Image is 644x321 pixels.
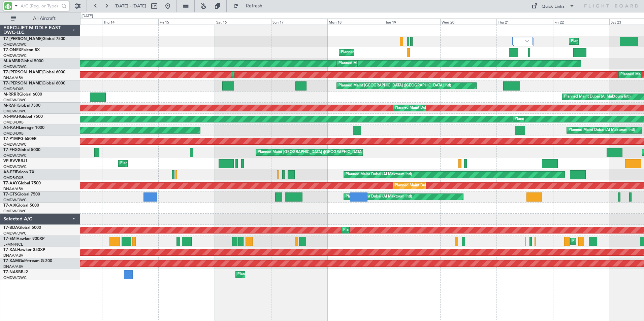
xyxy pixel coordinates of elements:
[3,115,20,119] span: A6-MAH
[564,92,631,102] div: Planned Maint Dubai (Al Maktoum Intl)
[3,170,16,174] span: A6-EFI
[3,59,43,63] a: M-AMBRGlobal 5000
[102,19,158,25] div: Thu 14
[3,204,16,208] span: T7-AIX
[234,70,300,80] div: Planned Maint Dubai (Al Maktoum Intl)
[395,103,461,113] div: Planned Maint Dubai (Al Maktoum Intl)
[18,16,71,21] span: All Aircraft
[240,4,268,8] span: Refresh
[3,120,24,125] a: OMDB/DXB
[3,226,18,230] span: T7-BDA
[569,125,635,135] div: Planned Maint Dubai (Al Maktoum Intl)
[343,225,410,235] div: Planned Maint Dubai (Al Maktoum Intl)
[341,47,396,58] div: Planned Maint Geneva (Cointrin)
[3,231,27,236] a: OMDW/DWC
[3,204,39,208] a: T7-AIXGlobal 5000
[525,40,529,42] img: arrow-gray.svg
[3,37,65,41] a: T7-[PERSON_NAME]Global 7500
[3,70,42,74] span: T7-[PERSON_NAME]
[3,237,44,241] a: T7-EMIHawker 900XP
[395,181,461,191] div: Planned Maint Dubai (Al Maktoum Intl)
[3,137,20,141] span: T7-P1MP
[120,158,187,169] div: Planned Maint Dubai (Al Maktoum Intl)
[3,264,23,269] a: DNAA/ABV
[3,104,40,108] a: M-RAFIGlobal 7500
[3,115,43,119] a: A6-MAHGlobal 7500
[3,126,19,130] span: A6-KAH
[3,53,27,58] a: OMDW/DWC
[3,93,19,97] span: M-RRRR
[528,1,578,11] button: Quick Links
[3,93,42,97] a: M-RRRRGlobal 6000
[3,42,27,47] a: OMDW/DWC
[3,48,21,52] span: T7-ONEX
[3,181,18,185] span: T7-AAY
[82,13,93,19] div: [DATE]
[3,181,41,185] a: T7-AAYGlobal 7500
[115,3,146,9] span: [DATE] - [DATE]
[3,148,18,152] span: T7-FHX
[572,236,629,246] div: Planned Maint [PERSON_NAME]
[3,192,40,197] a: T7-GTSGlobal 7500
[384,19,440,25] div: Tue 19
[346,192,412,202] div: Planned Maint Dubai (Al Maktoum Intl)
[3,159,18,163] span: VP-BVV
[339,59,405,69] div: Planned Maint Dubai (Al Maktoum Intl)
[553,19,609,25] div: Fri 22
[3,86,24,92] a: OMDB/DXB
[327,19,384,25] div: Mon 18
[237,270,313,280] div: Planned Maint Abuja ([PERSON_NAME] Intl)
[3,275,27,280] a: OMDW/DWC
[3,81,42,85] span: T7-[PERSON_NAME]
[3,175,24,180] a: OMDB/DXB
[3,270,18,274] span: T7-NAS
[3,253,23,258] a: DNAA/ABV
[7,13,73,24] button: All Aircraft
[3,186,23,191] a: DNAA/ABV
[3,148,40,152] a: T7-FHXGlobal 5000
[3,37,42,41] span: T7-[PERSON_NAME]
[346,170,412,180] div: Planned Maint Dubai (Al Maktoum Intl)
[271,19,327,25] div: Sun 17
[3,70,65,74] a: T7-[PERSON_NAME]Global 6000
[3,259,52,263] a: T7-XAMGulfstream G-200
[3,170,34,174] a: A6-EFIFalcon 7X
[258,147,394,157] div: Planned Maint [GEOGRAPHIC_DATA] ([GEOGRAPHIC_DATA][PERSON_NAME])
[3,270,28,274] a: T7-NASBBJ2
[3,59,21,63] span: M-AMBR
[230,1,270,11] button: Refresh
[542,3,565,10] div: Quick Links
[158,19,215,25] div: Fri 15
[3,248,17,252] span: T7-XAL
[21,1,59,11] input: A/C (Reg. or Type)
[3,126,44,130] a: A6-KAHLineage 1000
[440,19,496,25] div: Wed 20
[3,248,45,252] a: T7-XALHawker 850XP
[3,159,28,163] a: VP-BVVBBJ1
[571,36,637,46] div: Planned Maint Dubai (Al Maktoum Intl)
[3,259,19,263] span: T7-XAM
[3,242,23,247] a: LFMN/NCE
[3,164,27,169] a: OMDW/DWC
[3,209,27,214] a: OMDW/DWC
[3,237,17,241] span: T7-EMI
[515,114,627,124] div: Planned Maint [GEOGRAPHIC_DATA] ([GEOGRAPHIC_DATA] Intl)
[3,131,24,136] a: OMDB/DXB
[3,98,27,103] a: OMDW/DWC
[3,192,17,197] span: T7-GTS
[3,64,27,69] a: OMDW/DWC
[3,109,27,114] a: OMDW/DWC
[3,75,23,80] a: DNAA/ABV
[496,19,553,25] div: Thu 21
[3,226,41,230] a: T7-BDAGlobal 5000
[3,198,27,203] a: OMDW/DWC
[3,104,18,108] span: M-RAFI
[215,19,271,25] div: Sat 16
[3,142,27,147] a: OMDW/DWC
[3,153,27,158] a: OMDW/DWC
[3,81,65,85] a: T7-[PERSON_NAME]Global 6000
[3,137,37,141] a: T7-P1MPG-650ER
[339,81,451,91] div: Planned Maint [GEOGRAPHIC_DATA] ([GEOGRAPHIC_DATA] Intl)
[3,48,40,52] a: T7-ONEXFalcon 8X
